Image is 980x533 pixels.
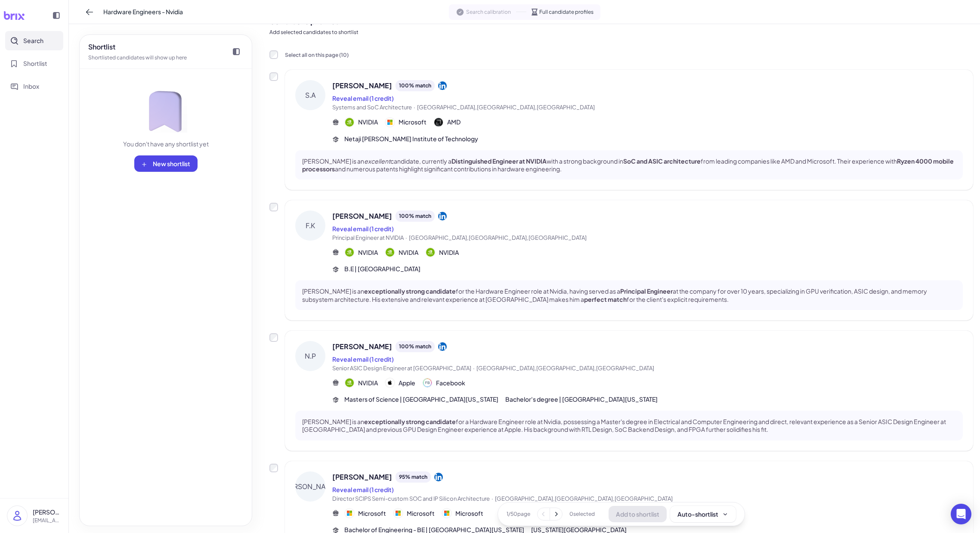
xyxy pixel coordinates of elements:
[358,118,378,127] span: NVIDIA
[269,72,278,81] label: Add to shortlist
[345,378,354,387] img: 公司logo
[332,224,394,233] button: Reveal email (1 credit)
[5,54,63,73] button: Shortlist
[332,495,490,502] span: Director SCIPS Semi-custom SOC and IP Silicon Architecture
[394,509,402,518] img: 公司logo
[505,395,658,404] span: Bachelor's degree | [GEOGRAPHIC_DATA][US_STATE]
[103,7,183,16] span: Hardware Engineers - Nvidia
[473,365,475,372] span: ·
[332,81,392,91] span: [PERSON_NAME]
[623,157,701,165] strong: SoC and ASIC architecture
[88,54,187,62] div: Shortlisted candidates will show up here
[332,355,394,364] button: Reveal email (1 credit)
[345,118,354,127] img: 公司logo
[332,104,412,111] span: Systems and SoC Architecture
[295,341,325,371] div: N.P
[492,495,493,502] span: ·
[332,365,471,372] span: Senior ASIC Design Engineer at [GEOGRAPHIC_DATA]
[476,365,654,372] span: [GEOGRAPHIC_DATA],[GEOGRAPHIC_DATA],[GEOGRAPHIC_DATA]
[620,287,673,295] strong: Principal Engineer
[358,509,386,518] span: Microsoft
[134,155,198,172] button: New shortlist
[302,287,956,303] p: [PERSON_NAME] is an for the Hardware Engineer role at Nvidia, having served as a at the company f...
[344,395,498,404] span: Masters of Science | [GEOGRAPHIC_DATA][US_STATE]
[442,509,451,518] img: 公司logo
[302,418,956,433] p: [PERSON_NAME] is an for a Hardware Engineer role at Nvidia, possessing a Master's degree in Elect...
[33,517,62,524] p: [EMAIL_ADDRESS][DOMAIN_NAME]
[332,341,392,352] span: [PERSON_NAME]
[295,211,325,241] div: F.K
[302,157,956,173] p: [PERSON_NAME] is an candidate, currently a with a strong background in from leading companies lik...
[5,31,63,50] button: Search
[436,378,465,387] span: Facebook
[332,234,404,241] span: Principal Engineer at NVIDIA
[364,287,456,295] strong: exceptionally strong candidate
[344,134,478,143] span: Netaji [PERSON_NAME] Institute of Technology
[7,506,27,526] img: user_logo.png
[88,42,187,52] div: Shortlist
[399,248,418,257] span: NVIDIA
[405,234,407,241] span: ·
[434,118,443,127] img: 公司logo
[407,509,435,518] span: Microsoft
[396,80,435,91] div: 100 % match
[951,504,971,524] div: Open Intercom Messenger
[677,510,729,518] div: Auto-shortlist
[466,8,511,16] span: Search calibration
[332,485,394,494] button: Reveal email (1 credit)
[5,77,63,96] button: Inbox
[414,104,415,111] span: ·
[455,509,483,518] span: Microsoft
[358,248,378,257] span: NVIDIA
[332,94,394,103] button: Reveal email (1 credit)
[409,234,587,241] span: [GEOGRAPHIC_DATA],[GEOGRAPHIC_DATA],[GEOGRAPHIC_DATA]
[386,248,394,257] img: 公司logo
[302,157,954,173] strong: Ryzen 4000 mobile processors
[332,472,392,482] span: [PERSON_NAME]
[539,8,594,16] span: Full candidate profiles
[345,509,354,518] img: 公司logo
[153,160,190,167] span: New shortlist
[345,248,354,257] img: 公司logo
[344,264,420,273] span: B.E | [GEOGRAPHIC_DATA]
[269,464,278,472] label: Add to shortlist
[447,118,461,127] span: AMD
[23,82,39,91] span: Inbox
[396,211,435,222] div: 100 % match
[364,418,456,425] strong: exceptionally strong candidate
[269,203,278,211] label: Add to shortlist
[33,508,62,517] p: [PERSON_NAME]
[358,378,378,387] span: NVIDIA
[495,495,673,502] span: [GEOGRAPHIC_DATA],[GEOGRAPHIC_DATA],[GEOGRAPHIC_DATA]
[399,118,427,127] span: Microsoft
[396,341,435,352] div: 100 % match
[269,28,973,36] p: Add selected candidates to shortlist
[23,36,43,45] span: Search
[285,52,349,58] span: Select all on this page ( 10 )
[123,139,209,149] div: You don't have any shortlist yet
[386,378,394,387] img: 公司logo
[584,295,627,303] strong: perfect match
[295,80,325,110] div: S.A
[332,211,392,221] span: [PERSON_NAME]
[295,471,325,502] div: [PERSON_NAME]
[569,510,595,518] span: 0 selected
[396,471,431,483] div: 95 % match
[507,510,530,518] span: 1 / 50 page
[23,59,47,68] span: Shortlist
[269,50,278,59] input: Select all on this page (10)
[426,248,435,257] img: 公司logo
[144,90,187,133] img: bookmark
[386,118,394,127] img: 公司logo
[423,378,432,387] img: 公司logo
[364,157,390,165] em: excellent
[670,506,736,522] button: Auto-shortlist
[399,378,415,387] span: Apple
[269,333,278,342] label: Add to shortlist
[439,248,459,257] span: NVIDIA
[417,104,595,111] span: [GEOGRAPHIC_DATA],[GEOGRAPHIC_DATA],[GEOGRAPHIC_DATA]
[451,157,547,165] strong: Distinguished Engineer at NVIDIA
